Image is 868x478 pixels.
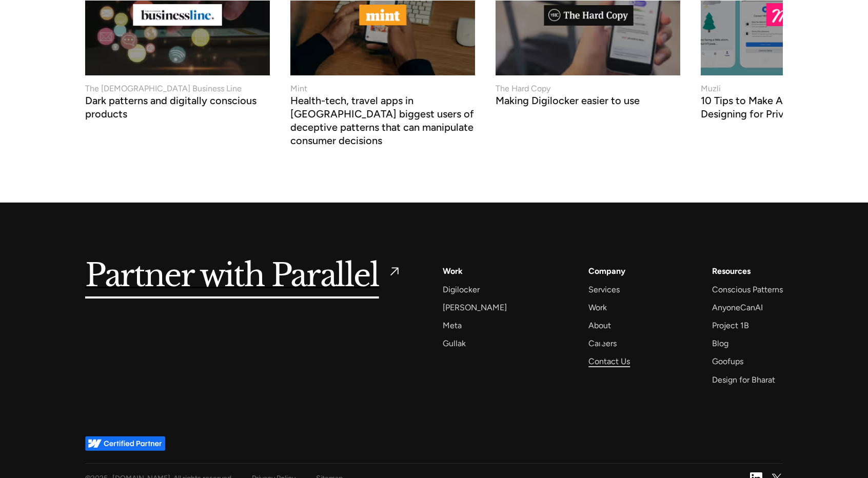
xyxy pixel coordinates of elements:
div: Mint [290,83,307,95]
a: [PERSON_NAME] [443,301,507,314]
a: Company [588,264,625,278]
a: Digilocker [443,283,480,296]
a: Services [588,283,620,296]
a: Work [443,264,463,278]
div: Muzli [701,83,721,95]
a: Design for Bharat [712,373,775,387]
h3: Making Digilocker easier to use [496,97,640,107]
h5: Partner with Parallel [85,264,379,288]
a: Careers [588,336,617,350]
div: Resources [712,264,751,278]
div: The [DEMOGRAPHIC_DATA] Business Line [85,83,242,95]
a: Conscious Patterns [712,283,783,296]
a: AnyoneCanAI [712,301,763,314]
a: Goofups [712,354,743,368]
a: Gullak [443,336,466,350]
a: Project 1B [712,318,749,332]
a: Work [588,301,607,314]
h3: Health-tech, travel apps in [GEOGRAPHIC_DATA] biggest users of deceptive patterns that can manipu... [290,97,475,147]
a: About [588,318,611,332]
a: Meta [443,318,462,332]
a: Blog [712,336,728,350]
a: Partner with Parallel [85,264,402,288]
a: Contact Us [588,354,630,368]
h3: Dark patterns and digitally conscious products [85,97,270,121]
div: The Hard Copy [496,83,550,95]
